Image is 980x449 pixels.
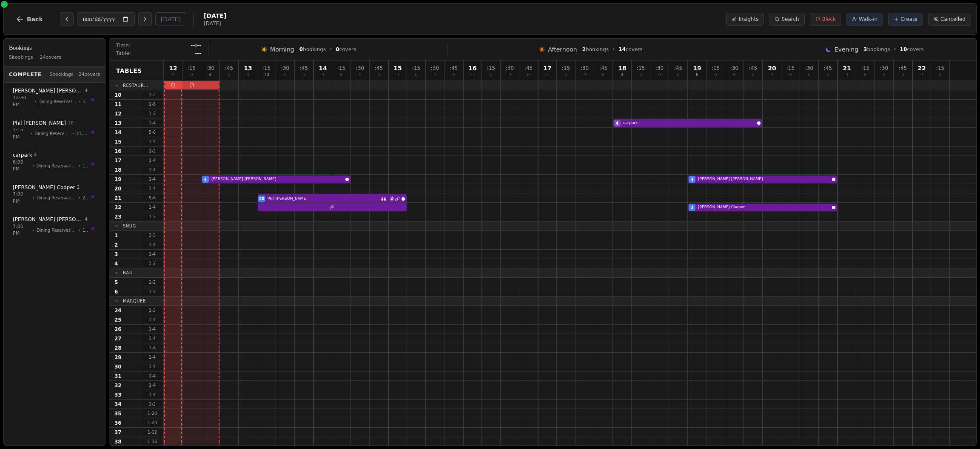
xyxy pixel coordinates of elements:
span: bookings [863,46,890,53]
span: Phil [PERSON_NAME] [268,196,379,202]
span: 23 [114,213,122,220]
span: 10 [114,92,122,98]
span: 1 - 20 [142,410,162,417]
span: 4 [204,176,207,183]
span: 13 [244,65,252,71]
button: Phil [PERSON_NAME]101:15 PM•Dining Reservations•21, 22 [7,115,102,146]
span: 24 covers [40,54,61,61]
span: [PERSON_NAME] [PERSON_NAME] [211,176,344,182]
button: Cancelled [928,13,971,26]
button: Insights [726,13,764,26]
span: 11 [114,101,122,108]
span: 5 bookings [9,54,33,61]
span: 19 [83,98,88,105]
span: 1 - 4 [142,138,162,145]
span: 0 [639,73,642,77]
span: covers [618,46,642,53]
span: 0 [564,73,567,77]
span: 3 [863,46,867,52]
span: : 30 [581,66,589,71]
button: Back [9,9,50,29]
span: 24 [114,307,122,314]
span: 12:30 PM [13,95,32,109]
span: 1:15 PM [13,127,28,141]
span: 7:00 PM [13,223,31,237]
span: 14 [319,65,327,71]
span: 1 - 2 [142,110,162,117]
span: 2 [691,204,694,211]
span: Dining Reservations [37,195,77,201]
span: 14 [114,129,122,136]
button: [PERSON_NAME] Cooper27:00 PM•Dining Reservations•22 [7,179,102,210]
span: : 45 [524,66,533,71]
span: 20 [768,65,776,71]
span: 36 [114,420,122,426]
span: 1 - 2 [142,288,162,295]
span: : 30 [805,66,813,71]
span: • [329,46,332,53]
span: : 15 [786,66,795,71]
span: Evening [835,45,858,54]
span: : 15 [337,66,345,71]
span: 12 [114,110,122,117]
span: 0 [490,73,492,77]
span: : 30 [281,66,289,71]
span: 33 [114,391,122,398]
span: Walk-in [859,16,877,23]
span: 28 [114,345,122,351]
span: 13 [83,163,88,169]
span: 19 [83,227,88,233]
span: : 15 [936,66,944,71]
span: 18 [114,167,122,173]
span: 30 [114,363,122,370]
span: 5 bookings [49,71,74,78]
span: carpark [623,120,755,126]
span: 1 - 12 [142,429,162,435]
span: 0 [336,46,339,52]
span: Create [900,16,917,23]
span: Dining Reservations [37,227,77,233]
span: covers [336,46,356,53]
span: 0 [846,73,848,77]
span: 2 [582,46,586,52]
span: • [32,195,35,201]
span: 1 - 4 [142,242,162,248]
span: 0 [677,73,679,77]
span: 17 [543,65,551,71]
span: 0 [789,73,792,77]
span: 0 [602,73,604,77]
span: : 45 [300,66,308,71]
span: [PERSON_NAME] Cooper [698,204,830,210]
span: 38 [114,438,122,445]
span: : 30 [506,66,514,71]
span: 0 [771,73,773,77]
button: Next day [138,12,152,26]
button: [DATE] [155,12,186,26]
span: • [612,46,615,53]
span: 0 [359,73,361,77]
button: Search [769,13,804,26]
span: 7:00 PM [13,191,31,205]
span: 0 [714,73,717,77]
span: 1 - 4 [142,176,162,182]
span: 1 [114,232,118,239]
span: 1 - 4 [142,391,162,398]
span: 1 - 4 [142,204,162,210]
span: 4 [616,120,619,127]
span: 1 - 4 [142,251,162,257]
span: 1 - 20 [142,420,162,426]
span: 1 - 4 [142,354,162,360]
span: 4 [621,73,624,77]
span: 1 - 4 [142,345,162,351]
span: • [78,227,81,233]
span: 4 [85,87,88,95]
span: 0 [527,73,530,77]
span: • [32,163,35,169]
span: Marquee [123,298,146,304]
span: Search [781,16,799,23]
span: : 15 [712,66,720,71]
span: • [79,98,81,105]
span: • [893,46,896,53]
span: 1 - 4 [142,326,162,332]
span: 19 [693,65,701,71]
